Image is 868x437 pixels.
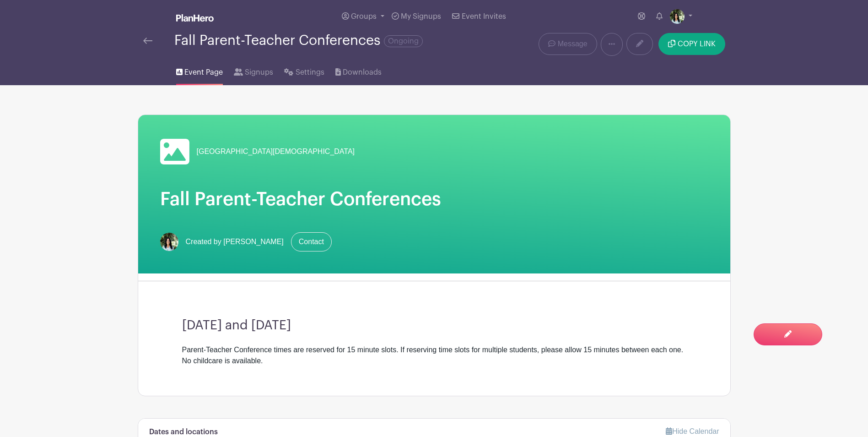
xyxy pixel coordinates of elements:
[666,427,719,435] a: Hide Calendar
[174,33,423,48] div: Fall Parent-Teacher Conferences
[160,233,178,251] img: ICS%20Faculty%20Staff%20Headshots%202024-2025-42.jpg
[160,188,708,210] h1: Fall Parent-Teacher Conferences
[462,13,506,20] span: Event Invites
[197,146,355,157] span: [GEOGRAPHIC_DATA][DEMOGRAPHIC_DATA]
[539,33,597,55] a: Message
[149,428,218,437] h6: Dates and locations
[291,232,332,251] a: Contact
[558,38,588,49] span: Message
[670,9,685,24] img: ICS%20Faculty%20Staff%20Headshots%202024-2025-42.jpg
[284,56,324,85] a: Settings
[176,56,223,85] a: Event Page
[245,67,273,78] span: Signups
[186,236,284,247] span: Created by [PERSON_NAME]
[384,35,423,47] span: Ongoing
[296,67,324,78] span: Settings
[658,33,725,55] button: COPY LINK
[401,13,441,20] span: My Signups
[182,318,686,333] h3: [DATE] and [DATE]
[678,40,716,48] span: COPY LINK
[351,13,377,20] span: Groups
[234,56,273,85] a: Signups
[343,67,382,78] span: Downloads
[143,38,152,44] img: back-arrow-29a5d9b10d5bd6ae65dc969a981735edf675c4d7a1fe02e03b50dbd4ba3cdb55.svg
[176,14,214,22] img: logo_white-6c42ec7e38ccf1d336a20a19083b03d10ae64f83f12c07503d8b9e83406b4c7d.svg
[335,56,382,85] a: Downloads
[184,67,223,78] span: Event Page
[182,344,686,366] div: Parent-Teacher Conference times are reserved for 15 minute slots. If reserving time slots for mul...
